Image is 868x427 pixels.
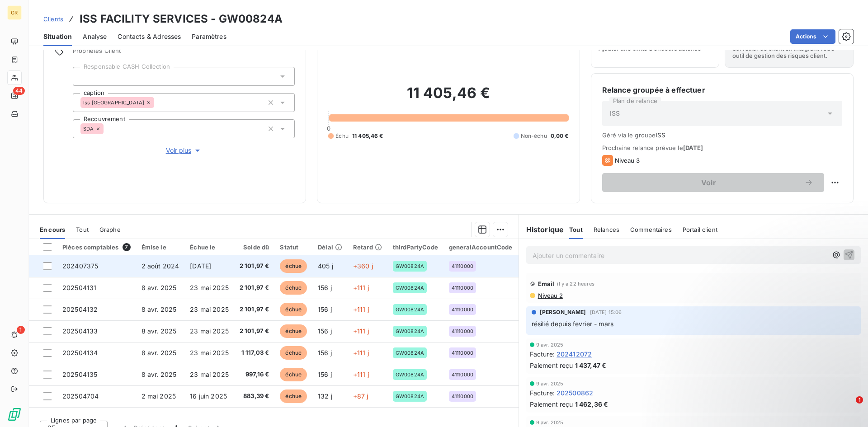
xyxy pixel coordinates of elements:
[190,327,229,335] span: 23 mai 2025
[280,244,307,251] div: Statut
[240,283,269,292] span: 2 101,97 €
[43,14,63,23] a: Clients
[615,157,640,164] span: Niveau 3
[142,327,177,335] span: 8 avr. 2025
[62,262,98,270] span: 202407375
[353,262,373,270] span: +360 j
[240,244,269,251] div: Solde dû
[142,349,177,357] span: 8 avr. 2025
[80,72,88,80] input: Ajouter une valeur
[318,262,333,270] span: 405 j
[142,371,177,378] span: 8 avr. 2025
[318,327,332,335] span: 156 j
[318,371,332,378] span: 156 j
[732,45,846,59] span: Surveiller ce client en intégrant votre outil de gestion des risques client.
[190,349,229,357] span: 23 mai 2025
[43,32,72,41] span: Situation
[610,109,620,118] span: ISS
[328,84,568,111] h2: 11 405,46 €
[396,372,424,377] span: GW00824A
[280,259,307,273] span: échue
[7,5,22,20] div: GR
[99,226,121,233] span: Graphe
[280,303,307,316] span: échue
[575,399,609,409] span: 1 462,36 €
[530,399,573,409] span: Paiement reçu
[353,349,369,357] span: +111 j
[353,305,369,313] span: +111 j
[192,32,226,41] span: Paramètres
[190,392,227,400] span: 16 juin 2025
[613,179,804,186] span: Voir
[396,307,424,312] span: GW00824A
[856,396,863,404] span: 1
[530,349,555,359] span: Facture :
[318,392,332,400] span: 132 j
[569,226,583,233] span: Tout
[62,371,97,378] span: 202504135
[104,125,111,133] input: Ajouter une valeur
[353,392,368,400] span: +87 j
[538,280,555,287] span: Email
[530,361,573,370] span: Paiement reçu
[123,243,131,251] span: 7
[62,284,96,291] span: 202504131
[837,396,859,418] iframe: Intercom live chat
[83,126,94,131] span: SDA
[318,305,332,313] span: 156 j
[327,125,330,132] span: 0
[7,407,22,422] img: Logo LeanPay
[540,308,586,316] span: [PERSON_NAME]
[557,349,592,359] span: 202412072
[142,262,179,270] span: 2 août 2024
[83,100,144,105] span: Iss [GEOGRAPHIC_DATA]
[353,327,369,335] span: +111 j
[790,29,835,44] button: Actions
[318,349,332,357] span: 156 j
[536,381,564,386] span: 9 avr. 2025
[318,284,332,291] span: 156 j
[76,226,89,233] span: Tout
[602,144,842,151] span: Prochaine relance prévue le
[452,285,473,291] span: 41110000
[142,244,179,251] div: Émise le
[452,307,473,312] span: 41110000
[240,327,269,336] span: 2 101,97 €
[602,173,824,192] button: Voir
[452,328,473,334] span: 41110000
[13,87,25,95] span: 44
[352,132,383,140] span: 11 405,46 €
[452,394,473,399] span: 41110000
[83,32,107,41] span: Analyse
[452,350,473,356] span: 41110000
[154,99,161,107] input: Ajouter une valeur
[142,284,177,291] span: 8 avr. 2025
[656,131,665,139] button: ISS
[557,388,593,398] span: 202500862
[73,47,295,60] span: Propriétés Client
[575,361,607,370] span: 1 437,47 €
[396,263,424,269] span: GW00824A
[536,342,564,347] span: 9 avr. 2025
[43,15,63,23] span: Clients
[630,226,672,233] span: Commentaires
[452,263,473,269] span: 41110000
[521,132,547,140] span: Non-échu
[166,146,202,155] span: Voir plus
[396,328,424,334] span: GW00824A
[118,32,181,41] span: Contacts & Adresses
[687,339,868,403] iframe: Intercom notifications message
[353,371,369,378] span: +111 j
[537,292,563,299] span: Niveau 2
[142,392,176,400] span: 2 mai 2025
[318,244,342,251] div: Délai
[62,392,99,400] span: 202504704
[240,392,269,401] span: 883,39 €
[80,11,283,27] h3: ISS FACILITY SERVICES - GW00824A
[280,281,307,295] span: échue
[62,327,98,335] span: 202504133
[280,389,307,403] span: échue
[683,144,703,151] span: [DATE]
[280,368,307,381] span: échue
[532,320,613,328] span: résilié depuis fevrier - mars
